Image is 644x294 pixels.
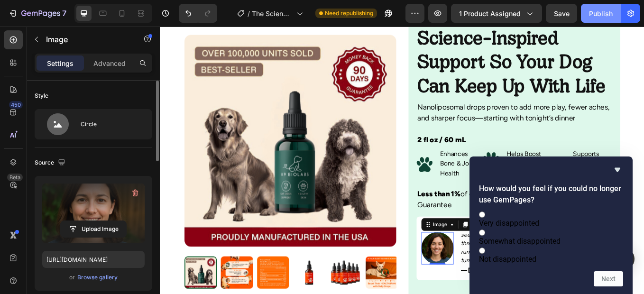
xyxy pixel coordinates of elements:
[93,58,126,68] p: Advanced
[77,273,118,282] button: Browse gallery
[479,237,561,246] span: Somewhat disappointed
[302,191,353,202] strong: Less than 1%
[479,210,623,264] div: How would you feel if you could no longer use GemPages?
[459,9,521,18] span: 1 product assigned
[594,271,623,286] button: Next question
[47,58,74,68] p: Settings
[485,144,530,178] p: Supports Improved Longevity
[479,164,623,286] div: How would you feel if you could no longer use GemPages?
[589,9,613,18] div: Publish
[302,128,359,138] strong: 2 fl oz / 60 mL
[252,9,293,18] span: The Science-Backed Protocol to Boost Dog Health Span
[479,211,485,218] input: Very disappointed
[42,251,145,268] input: https://example.com/image.jpg
[7,174,23,181] div: Beta
[353,281,524,291] p: — [PERSON_NAME], Verified Customer
[60,220,127,238] button: Upload Image
[329,144,374,178] p: Enhances Bone & Joint Health
[9,101,23,109] div: 450
[479,183,623,206] h2: How would you feel if you could no longer use GemPages?
[612,164,623,175] button: Hide survey
[554,9,570,18] span: Save
[479,219,539,228] span: Very disappointed
[35,156,67,169] div: Source
[301,152,320,171] img: gempages_579453312256967189-860901c6-3975-4208-835a-95147ff46c10.png
[46,34,127,45] p: Image
[319,228,339,237] div: Image
[179,4,217,23] div: Undo/Redo
[302,88,530,114] p: Nanoliposomal drops proven to add more play, fewer aches, and sharper focus—starting with tonight...
[307,241,345,279] img: gempages_579453312256967189-ad835e02-02ff-4ac2-abf8-803f47f09c3d.png
[407,155,448,166] p: Vitality
[451,4,542,23] button: 1 product assigned
[479,230,485,236] input: Somewhat disappointed
[352,229,525,280] div: Rich Text Editor. Editing area: main
[407,144,448,155] p: Helps Boost
[479,248,485,254] input: Not disappointed
[581,4,621,23] button: Publish
[458,152,477,171] img: gempages_579453312256967189-860901c6-3975-4208-835a-95147ff46c10.png
[353,230,524,279] p: My Labrador Retriever was starting to lose energy, seemed stiff getting up, and his coat looked d...
[248,9,250,18] span: /
[160,27,644,294] iframe: Design area
[546,4,577,23] button: Save
[479,255,536,264] span: Not disappointed
[4,4,71,23] button: 7
[325,9,373,18] span: Need republishing
[35,92,48,100] div: Style
[379,147,398,165] img: gempages_579453312256967189-860901c6-3975-4208-835a-95147ff46c10.png
[62,8,66,19] p: 7
[302,190,530,216] p: of customers claim our Money-Back Guarantee
[69,272,75,283] span: or
[81,113,138,135] div: Circle
[77,273,118,282] div: Browse gallery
